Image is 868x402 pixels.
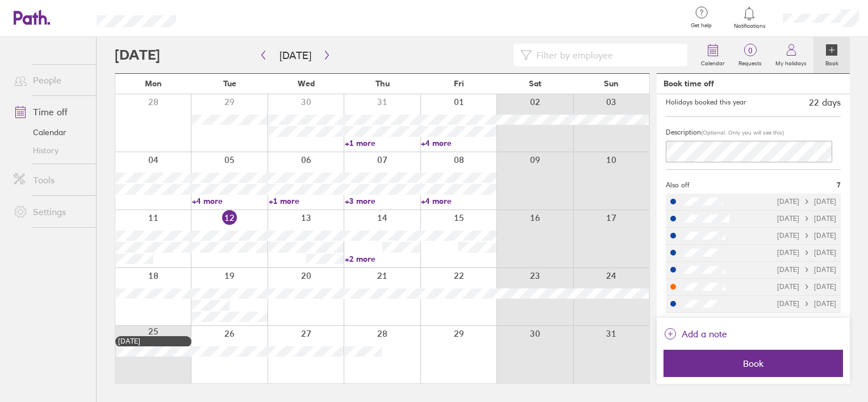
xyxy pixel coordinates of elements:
[694,57,732,67] label: Calendar
[683,22,720,29] span: Get help
[454,79,464,88] span: Fri
[777,215,836,223] div: [DATE] [DATE]
[223,79,236,88] span: Tue
[666,98,746,106] div: Holidays booked this year
[421,196,496,206] a: +4 more
[375,79,390,88] span: Thu
[777,266,836,274] div: [DATE] [DATE]
[809,97,841,107] div: 22 days
[666,128,701,136] span: Description
[769,57,813,67] label: My holidays
[5,141,96,160] a: History
[5,169,96,191] a: Tools
[421,138,496,148] a: +4 more
[732,46,769,55] span: 0
[192,196,267,206] a: +4 more
[118,337,189,345] div: [DATE]
[532,44,681,66] input: Filter by employee
[298,79,315,88] span: Wed
[270,46,320,65] button: [DATE]
[682,325,727,343] span: Add a note
[5,101,96,123] a: Time off
[5,200,96,223] a: Settings
[529,79,541,88] span: Sat
[345,196,420,206] a: +3 more
[819,57,845,67] label: Book
[732,37,769,73] a: 0Requests
[345,138,420,148] a: +1 more
[5,69,96,91] a: People
[345,254,420,264] a: +2 more
[604,79,619,88] span: Sun
[663,350,843,377] button: Book
[777,198,836,206] div: [DATE] [DATE]
[5,123,96,141] a: Calendar
[663,325,727,343] button: Add a note
[666,181,690,189] span: Also off
[777,232,836,240] div: [DATE] [DATE]
[777,300,836,308] div: [DATE] [DATE]
[837,181,841,189] span: 7
[731,23,768,30] span: Notifications
[731,6,768,30] a: Notifications
[701,129,784,136] span: (Optional. Only you will see this)
[663,79,714,88] div: Book time off
[269,196,344,206] a: +1 more
[777,283,836,291] div: [DATE] [DATE]
[813,37,850,73] a: Book
[769,37,813,73] a: My holidays
[732,57,769,67] label: Requests
[777,249,836,257] div: [DATE] [DATE]
[694,37,732,73] a: Calendar
[145,79,162,88] span: Mon
[671,358,835,368] span: Book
